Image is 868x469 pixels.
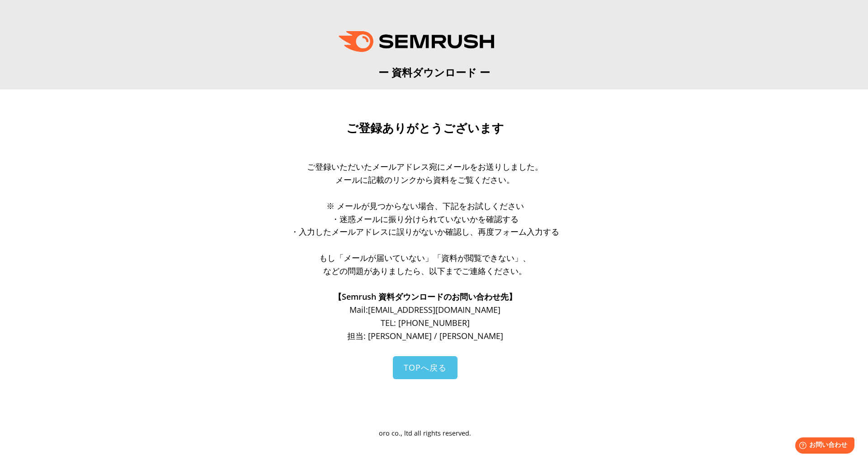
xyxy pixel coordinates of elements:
[347,330,503,341] span: 担当: [PERSON_NAME] / [PERSON_NAME]
[323,265,527,276] span: などの問題がありましたら、以下までご連絡ください。
[335,174,514,185] span: メールに記載のリンクから資料をご覧ください。
[326,200,524,211] span: ※ メールが見つからない場合、下記をお試しください
[379,429,471,437] span: oro co., ltd all rights reserved.
[334,291,517,302] span: 【Semrush 資料ダウンロードのお問い合わせ先】
[346,121,504,135] span: ご登録ありがとうございます
[319,252,531,263] span: もし「メールが届いていない」「資料が閲覧できない」、
[331,214,519,224] span: ・迷惑メールに振り分けられていないかを確認する
[349,304,500,315] span: Mail: [EMAIL_ADDRESS][DOMAIN_NAME]
[788,434,858,459] iframe: Help widget launcher
[404,362,447,373] span: TOPへ戻る
[381,317,470,328] span: TEL: [PHONE_NUMBER]
[307,161,543,172] span: ご登録いただいたメールアドレス宛にメールをお送りしました。
[378,65,490,79] span: ー 資料ダウンロード ー
[291,226,559,237] span: ・入力したメールアドレスに誤りがないか確認し、再度フォーム入力する
[393,356,458,379] a: TOPへ戻る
